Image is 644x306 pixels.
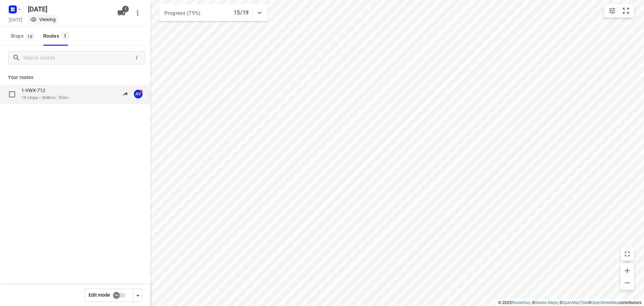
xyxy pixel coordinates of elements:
[562,300,588,305] a: OpenMapTiles
[119,87,132,101] button: Send to driver
[8,74,142,81] p: Your routes
[498,300,641,305] li: © 2025 , © , © © contributors
[134,291,142,299] div: Driver app settings
[43,32,71,40] div: Routes
[61,32,69,39] span: 1
[133,54,141,61] div: /
[234,9,249,17] p: 15/19
[115,6,128,20] button: 1
[30,16,56,23] div: You are currently in view mode. To make any changes, go to edit project.
[21,87,49,93] p: 1-VWX-712
[164,10,200,16] span: Progress (79%)
[23,53,133,63] input: Search routes
[591,300,619,305] a: OpenStreetMap
[11,32,37,40] span: Stops
[5,88,19,101] span: Select
[122,6,129,12] span: 1
[535,300,558,305] a: Stadia Maps
[619,4,633,17] button: Fit zoom
[159,4,268,21] div: Progress (79%)15/19
[512,300,530,305] a: Routetitan
[21,95,68,101] p: 19 stops • 368km • 7h3m
[89,292,110,298] span: Edit mode
[604,4,634,17] div: small contained button group
[25,33,35,40] span: 19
